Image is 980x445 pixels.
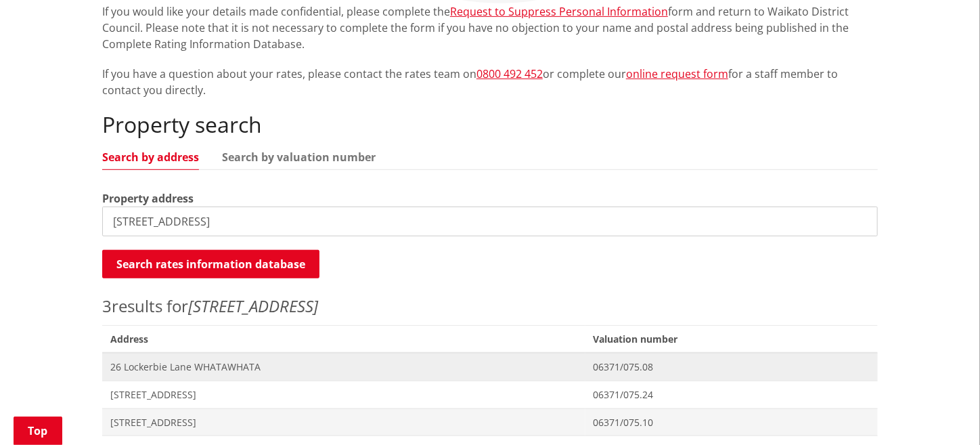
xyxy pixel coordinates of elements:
[918,388,966,437] iframe: Messenger Launcher
[102,353,878,381] a: 26 Lockerbie Lane WHATAWHATA 06371/075.08
[102,112,878,137] h2: Property search
[110,388,577,402] span: [STREET_ADDRESS]
[102,381,878,408] a: [STREET_ADDRESS] 06371/075.24
[102,3,878,52] p: If you would like your details made confidential, please complete the form and return to Waikato ...
[585,325,878,353] span: Valuation number
[450,4,668,19] a: Request to Suppress Personal Information
[102,294,878,318] p: results for
[102,152,199,163] a: Search by address
[102,190,194,207] label: Property address
[188,295,318,317] em: [STREET_ADDRESS]
[102,66,878,98] p: If you have a question about your rates, please contact the rates team on or complete our for a s...
[594,360,870,374] span: 06371/075.08
[222,152,376,163] a: Search by valuation number
[14,417,62,445] a: Top
[594,416,870,429] span: 06371/075.10
[476,66,543,81] a: 0800 492 452
[110,360,577,374] span: 26 Lockerbie Lane WHATAWHATA
[102,295,112,317] span: 3
[102,408,878,436] a: [STREET_ADDRESS] 06371/075.10
[110,416,577,429] span: [STREET_ADDRESS]
[102,207,878,236] input: e.g. Duke Street NGARUAWAHIA
[102,325,585,353] span: Address
[594,388,870,402] span: 06371/075.24
[102,250,319,278] button: Search rates information database
[626,66,728,81] a: online request form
